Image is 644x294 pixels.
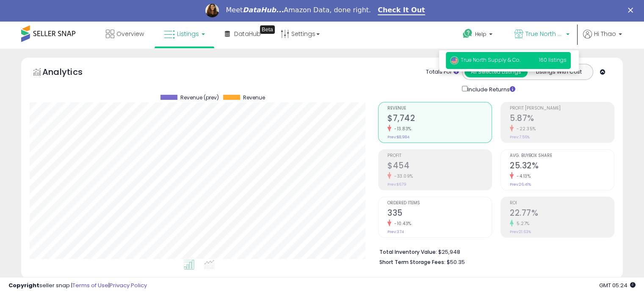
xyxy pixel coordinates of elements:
[243,95,265,101] span: Revenue
[72,281,108,289] a: Terms of Use
[8,281,39,289] strong: Copyright
[510,208,614,220] h2: 22.77%
[514,173,531,179] small: -4.13%
[243,6,284,14] i: DataHub...
[510,161,614,172] h2: 25.32%
[226,6,371,14] div: Meet Amazon Data, done right.
[387,229,404,234] small: Prev: 374
[116,30,144,38] span: Overview
[274,21,326,47] a: Settings
[599,281,636,289] span: 2025-09-17 05:24 GMT
[456,22,501,48] a: Help
[456,84,525,94] div: Include Returns
[391,220,412,227] small: -10.43%
[527,66,590,77] button: Listings With Cost
[539,56,567,63] span: 160 listings
[387,135,409,140] small: Prev: $8,984
[510,135,530,140] small: Prev: 7.56%
[100,21,150,47] a: Overview
[387,154,492,158] span: Profit
[177,30,199,38] span: Listings
[510,229,531,234] small: Prev: 21.63%
[110,281,147,289] a: Privacy Policy
[387,201,492,206] span: Ordered Items
[387,106,492,111] span: Revenue
[387,208,492,220] h2: 335
[234,30,261,38] span: DataHub
[387,182,406,187] small: Prev: $679
[450,56,459,65] img: usa.png
[594,30,616,38] span: Hi Thao
[8,282,147,290] div: seller snap | |
[583,30,622,49] a: Hi Thao
[180,95,219,101] span: Revenue (prev)
[450,56,520,63] span: True North Supply & Co.
[379,246,608,256] li: $25,948
[391,173,413,179] small: -33.09%
[510,201,614,206] span: ROI
[391,126,412,132] small: -13.83%
[378,6,425,15] a: Check It Out
[158,21,211,47] a: Listings
[42,66,99,80] h5: Analytics
[447,258,465,266] span: $50.35
[628,8,636,13] div: Close
[514,220,530,227] small: 5.27%
[525,30,564,38] span: True North Supply & Co.
[205,4,219,17] img: Profile image for Georgie
[426,68,459,76] div: Totals For
[379,258,445,266] b: Short Term Storage Fees:
[514,126,536,132] small: -22.35%
[510,154,614,158] span: Avg. Buybox Share
[218,21,267,47] a: DataHub
[510,182,531,187] small: Prev: 26.41%
[510,106,614,111] span: Profit [PERSON_NAME]
[508,21,576,49] a: True North Supply & Co.
[462,28,473,39] i: Get Help
[510,113,614,125] h2: 5.87%
[387,161,492,172] h2: $454
[260,25,275,34] div: Tooltip anchor
[379,248,437,256] b: Total Inventory Value:
[475,30,486,38] span: Help
[387,113,492,125] h2: $7,742
[464,66,528,77] button: All Selected Listings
